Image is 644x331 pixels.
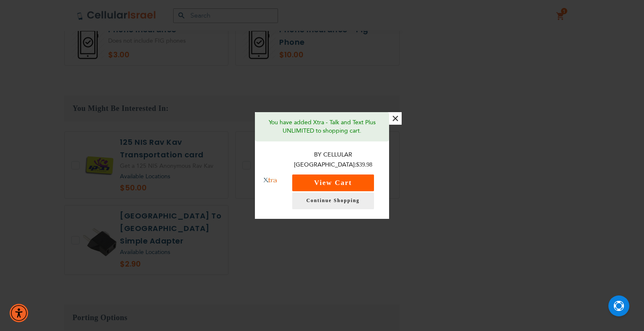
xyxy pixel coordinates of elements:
span: $39.98 [356,162,373,168]
button: × [389,112,402,125]
p: You have added Xtra - Talk and Text Plus UNLIMITED to shopping cart. [261,118,383,135]
a: Continue Shopping [292,192,374,209]
p: By Cellular [GEOGRAPHIC_DATA]: [286,150,381,170]
div: Accessibility Menu [10,304,28,322]
button: View Cart [292,174,374,191]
